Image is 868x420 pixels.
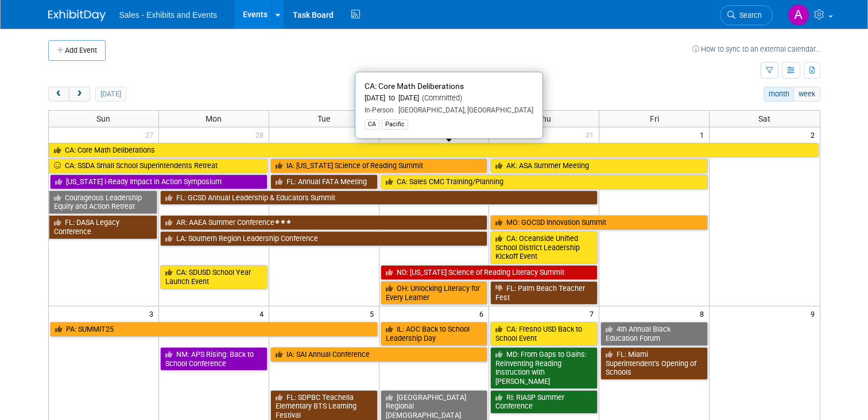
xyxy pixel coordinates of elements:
[720,5,773,25] a: Search
[48,87,69,102] button: prev
[381,174,708,189] a: CA: Sales CMC Training/Planning
[160,190,598,205] a: FL: GCSD Annual Leadership & Educators Summit
[95,87,126,102] button: [DATE]
[793,87,820,102] button: week
[788,4,809,26] img: Ale Gonzalez
[419,94,462,102] span: (Committed)
[48,40,106,61] button: Add Event
[692,45,820,53] a: How to sync to an external calendar...
[270,174,378,189] a: FL: Annual FATA Meeting
[809,127,820,142] span: 2
[650,114,659,123] span: Fri
[490,231,598,264] a: CA: Oceanside Unified School District Leadership Kickoff Event
[490,390,598,414] a: RI: RIASP Summer Conference
[735,11,762,20] span: Search
[148,306,158,321] span: 3
[600,347,708,380] a: FL: Miami Superintendent’s Opening of Schools
[490,281,598,305] a: FL: Palm Beach Teacher Fest
[144,127,158,142] span: 27
[258,306,269,321] span: 4
[49,215,157,239] a: FL: DASA Legacy Conference
[160,215,488,230] a: AR: AAEA Summer Conference
[206,114,222,123] span: Mon
[270,347,488,362] a: IA: SAI Annual Conference
[49,158,268,173] a: CA: SSDA Small School Superintendents Retreat
[588,306,599,321] span: 7
[270,158,488,173] a: IA: [US_STATE] Science of Reading Summit
[584,127,599,142] span: 31
[365,94,533,103] div: [DATE] to [DATE]
[49,143,819,158] a: CA: Core Math Deliberations
[490,158,708,173] a: AK: ASA Summer Meeting
[119,10,217,20] span: Sales - Exhibits and Events
[69,87,90,102] button: next
[49,190,157,214] a: Courageous Leadership Equity and Action Retreat
[381,281,488,305] a: OH: Unlocking Literacy for Every Learner
[160,347,268,371] a: NM: APS Rising: Back to School Conference
[382,119,408,130] div: Pacific
[809,306,820,321] span: 9
[490,322,598,345] a: CA: Fresno USD Back to School Event
[369,306,379,321] span: 5
[365,119,379,130] div: CA
[600,322,708,345] a: 4th Annual Black Education Forum
[160,265,268,289] a: CA: SDUSD School Year Launch Event
[699,306,709,321] span: 8
[254,127,269,142] span: 28
[381,265,598,280] a: ND: [US_STATE] Science of Reading Literacy Summit
[96,114,110,123] span: Sun
[490,347,598,389] a: MD: From Gaps to Gains: Reinventing Reading Instruction with [PERSON_NAME]
[394,106,533,114] span: [GEOGRAPHIC_DATA], [GEOGRAPHIC_DATA]
[699,127,709,142] span: 1
[50,174,268,189] a: [US_STATE] i-Ready Impact in Action Symposium
[537,114,551,123] span: Thu
[478,306,489,321] span: 6
[764,87,794,102] button: month
[317,114,330,123] span: Tue
[50,322,378,337] a: PA: SUMMIT25
[160,231,488,246] a: LA: Southern Region Leadership Conference
[365,81,464,91] span: CA: Core Math Deliberations
[758,114,770,123] span: Sat
[48,10,106,21] img: ExhibitDay
[365,106,394,114] span: In-Person
[381,322,488,345] a: IL: AOC Back to School Leadership Day
[490,215,708,230] a: MO: GOCSD Innovation Summit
